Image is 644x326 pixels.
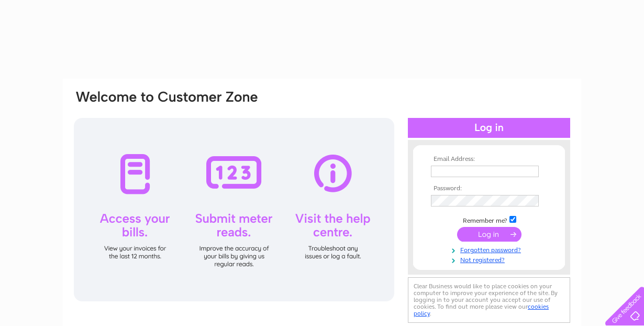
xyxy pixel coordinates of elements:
[431,254,550,264] a: Not registered?
[428,185,550,192] th: Password:
[431,244,550,254] a: Forgotten password?
[428,156,550,163] th: Email Address:
[414,303,549,317] a: cookies policy
[408,277,570,323] div: Clear Business would like to place cookies on your computer to improve your experience of the sit...
[457,227,521,242] input: Submit
[428,214,550,225] td: Remember me?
